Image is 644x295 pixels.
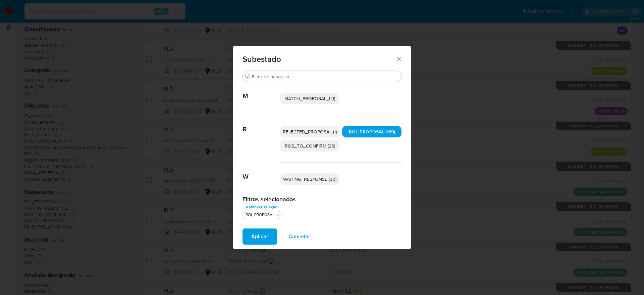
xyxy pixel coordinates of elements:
[280,126,339,137] div: REJECTED_PROPOSAL (1)
[280,173,339,185] div: WAITING_RESPONSE (30)
[396,56,402,62] button: Fechar
[285,142,335,149] span: ROS_TO_CONFIRM (26)
[243,196,401,203] h2: Filtros selecionados
[243,228,277,245] button: Aplicar
[252,74,399,80] input: Filtro de pesquisa
[245,74,251,79] button: Buscar
[251,229,268,244] span: Aplicar
[280,140,339,152] div: ROS_TO_CONFIRM (26)
[243,163,280,181] span: W
[284,95,335,102] span: MATCH_PROPOSAL_I (1)
[288,229,310,244] span: Cancelar
[246,204,277,210] span: Remover seleção
[283,128,337,135] span: REJECTED_PROPOSAL (1)
[349,128,395,135] span: ROI_PROPOSAL (169)
[280,228,319,245] button: Cancelar
[280,93,339,104] div: MATCH_PROPOSAL_I (1)
[275,212,280,218] button: quitar ROI_PROPOSAL
[243,115,280,133] span: R
[243,82,280,100] span: M
[243,203,281,211] button: Remover seleção
[244,212,276,218] div: ROI_PROPOSAL
[342,126,401,137] div: ROI_PROPOSAL (169)
[243,55,396,63] span: Subestado
[283,176,336,182] span: WAITING_RESPONSE (30)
